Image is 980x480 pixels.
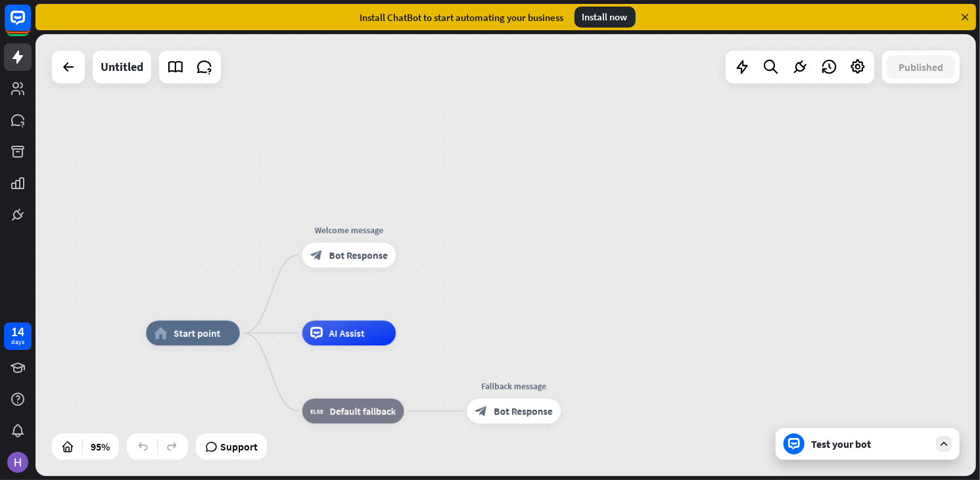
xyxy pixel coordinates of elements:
[310,405,323,418] i: block_fallback
[457,380,570,393] div: Fallback message
[329,327,365,339] span: AI Assist
[4,322,32,350] a: 14 days
[475,405,488,418] i: block_bot_response
[811,437,929,450] div: Test your bot
[293,224,406,236] div: Welcome message
[174,327,220,339] span: Start point
[220,436,258,457] span: Support
[87,436,114,457] div: 95%
[494,405,552,418] span: Bot Response
[154,327,168,339] i: home_2
[310,249,323,261] i: block_bot_response
[329,249,388,261] span: Bot Response
[887,55,955,79] button: Published
[11,326,24,338] div: 14
[11,338,24,347] div: days
[11,5,50,45] button: Open LiveChat chat widget
[574,7,636,28] div: Install now
[101,51,143,83] div: Untitled
[330,405,396,418] span: Default fallback
[360,11,564,24] div: Install ChatBot to start automating your business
